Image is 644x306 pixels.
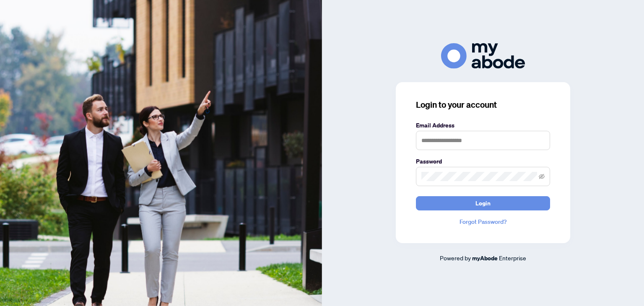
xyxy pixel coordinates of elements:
a: Forgot Password? [416,217,550,226]
button: Login [416,196,550,210]
h3: Login to your account [416,99,550,111]
img: ma-logo [441,43,525,69]
label: Email Address [416,121,550,130]
label: Password [416,157,550,166]
span: eye-invisible [539,174,545,179]
a: myAbode [472,254,498,263]
span: Powered by [440,254,471,262]
span: Login [475,197,491,210]
span: Enterprise [499,254,526,262]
